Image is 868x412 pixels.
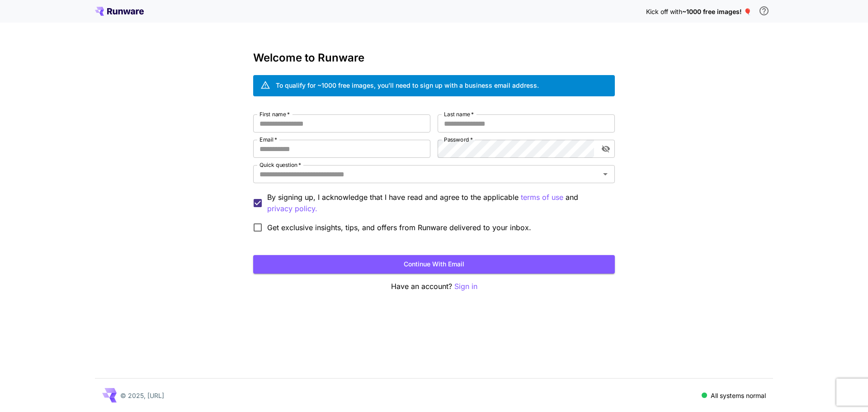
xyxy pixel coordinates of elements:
[682,8,751,15] span: ~1000 free images! 🎈
[253,255,615,274] button: Continue with email
[646,8,682,15] span: Kick off with
[711,391,766,400] p: All systems normal
[599,168,612,180] button: Open
[267,203,317,214] button: By signing up, I acknowledge that I have read and agree to the applicable terms of use and
[259,161,301,169] label: Quick question
[454,281,477,292] button: Sign in
[253,281,615,292] p: Have an account?
[120,391,164,400] p: © 2025, [URL]
[444,110,474,118] label: Last name
[259,136,277,143] label: Email
[755,2,773,20] button: In order to qualify for free credit, you need to sign up with a business email address and click ...
[598,141,614,157] button: toggle password visibility
[521,192,563,203] p: terms of use
[521,192,563,203] button: By signing up, I acknowledge that I have read and agree to the applicable and privacy policy.
[253,52,615,64] h3: Welcome to Runware
[267,192,608,214] p: By signing up, I acknowledge that I have read and agree to the applicable and
[267,203,317,214] p: privacy policy.
[444,136,473,143] label: Password
[259,110,290,118] label: First name
[267,222,531,233] span: Get exclusive insights, tips, and offers from Runware delivered to your inbox.
[276,81,539,90] div: To qualify for ~1000 free images, you’ll need to sign up with a business email address.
